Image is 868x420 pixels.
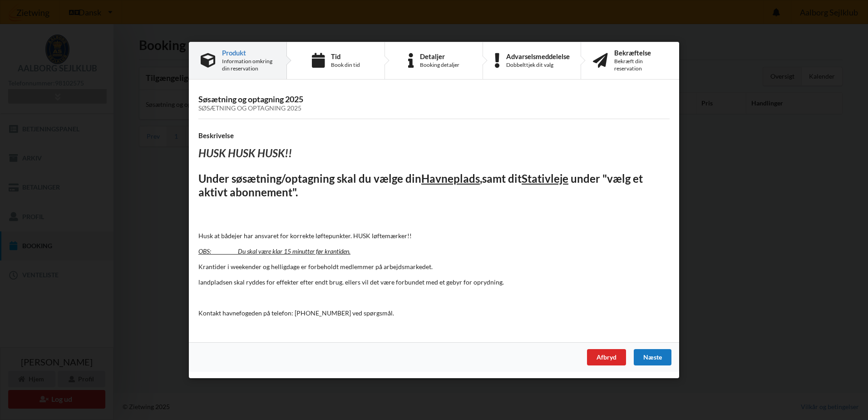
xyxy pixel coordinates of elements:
div: Booking detaljer [420,61,459,69]
div: Tid [331,53,360,60]
div: Søsætning og optagning 2025 [198,105,670,112]
div: Næste [634,349,671,365]
p: Kontakt havnefogeden på telefon: [PHONE_NUMBER] ved spørgsmål. [198,309,670,318]
div: Dobbelttjek dit valg [506,61,570,69]
u: , [480,171,482,185]
p: landpladsen skal ryddes for effekter efter endt brug. ellers vil det være forbundet med et gebyr ... [198,278,670,287]
div: Produkt [222,49,275,56]
div: Advarselsmeddelelse [506,53,570,60]
u: Havneplads [421,171,480,185]
u: Stativleje [522,171,568,185]
p: Krantider i weekender og helligdage er forbeholdt medlemmer på arbejdsmarkedet. [198,262,670,271]
p: Husk at bådejer har ansvaret for korrekte løftepunkter. HUSK løftemærker!! [198,231,670,240]
i: HUSK HUSK HUSK!! [198,146,292,160]
div: Book din tid [331,61,360,69]
h4: Beskrivelse [198,131,670,140]
u: OBS: Du skal være klar 15 minutter før krantiden. [198,247,350,255]
div: Bekræftelse [614,49,667,56]
h2: Under søsætning/optagning skal du vælge din samt dit under "vælg et aktivt abonnement". [198,171,670,200]
div: Detaljer [420,53,459,60]
div: Information omkring din reservation [222,58,275,72]
div: Afbryd [587,349,626,365]
div: Bekræft din reservation [614,58,667,72]
h3: Søsætning og optagning 2025 [198,94,670,112]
